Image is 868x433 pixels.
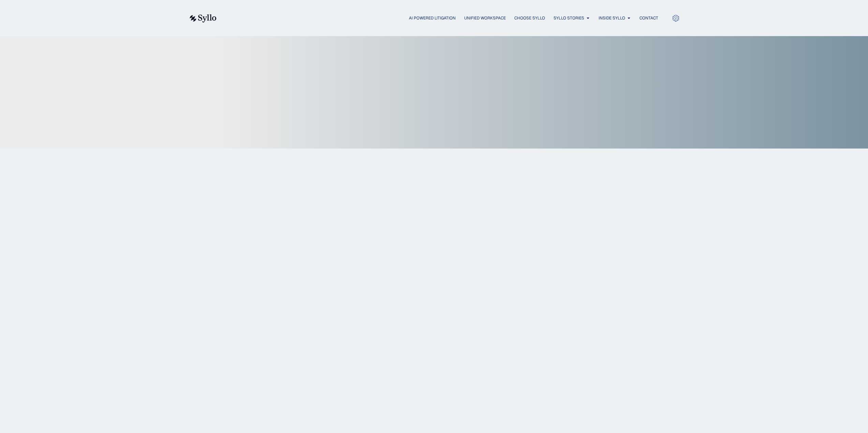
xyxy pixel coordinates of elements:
div: Menu Toggle [230,15,658,21]
img: syllo [189,14,217,22]
a: Unified Workspace [464,15,506,21]
a: Contact [639,15,658,21]
a: AI Powered Litigation [409,15,456,21]
nav: Menu [230,15,658,21]
a: Syllo Stories [554,15,584,21]
a: Choose Syllo [514,15,545,21]
a: Inside Syllo [599,15,625,21]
